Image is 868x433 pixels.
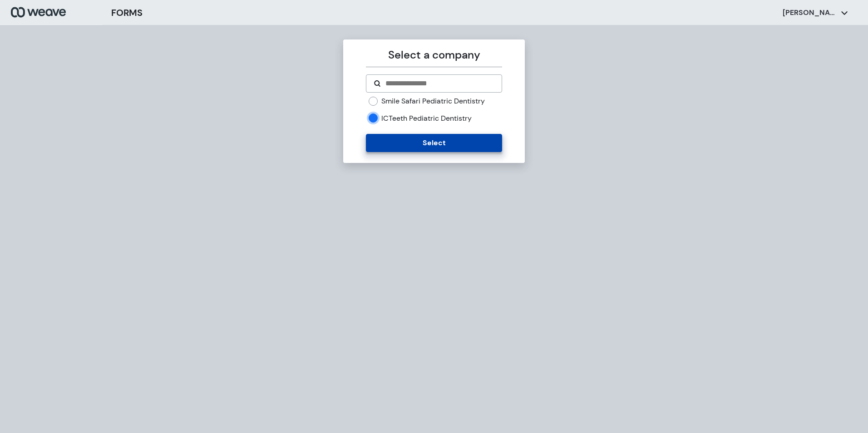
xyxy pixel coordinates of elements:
p: [PERSON_NAME] [783,8,837,18]
p: Select a company [366,47,502,63]
label: Smile Safari Pediatric Dentistry [381,96,485,106]
input: Search [385,78,494,89]
label: ICTeeth Pediatric Dentistry [381,113,472,123]
h3: FORMS [111,6,143,20]
button: Select [366,134,502,152]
